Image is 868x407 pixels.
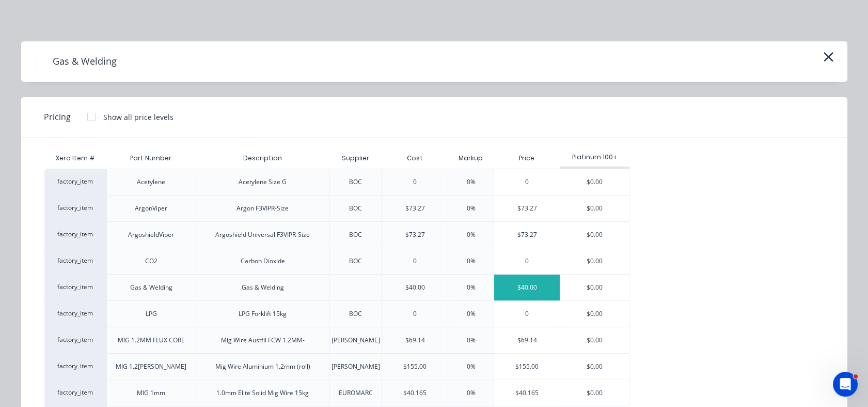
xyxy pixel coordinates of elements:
div: $0.00 [560,380,629,406]
div: 1.0mm Elite Solid Mig Wire 15kg [216,388,309,398]
div: $0.00 [560,354,629,380]
div: BOC [349,204,362,213]
div: Supplier [334,145,377,171]
div: 0 [413,309,417,319]
div: Description [235,145,290,171]
div: $73.27 [494,222,560,248]
div: Cost [382,148,448,169]
div: $73.27 [494,195,560,221]
span: Pricing [44,111,71,123]
div: $40.165 [494,380,560,406]
div: $0.00 [560,301,629,327]
div: factory_item [44,353,106,380]
div: CO2 [145,257,157,266]
div: $69.14 [405,336,425,345]
div: 0 [413,257,417,266]
div: Gas & Welding [242,283,284,292]
div: Argon F3VIPR-Size [236,204,289,213]
div: Markup [448,148,494,169]
div: $155.00 [403,362,427,371]
div: $73.27 [405,230,425,239]
div: 0% [467,283,476,292]
div: Xero Item # [44,148,106,169]
div: 0% [467,230,476,239]
div: $40.00 [405,283,425,292]
div: 0 [494,248,560,274]
div: MIG 1.2[PERSON_NAME] [116,362,186,371]
div: $0.00 [560,195,629,221]
div: $0.00 [560,222,629,248]
div: $69.14 [494,327,560,353]
div: 0% [467,204,476,213]
div: Platinum 100+ [560,153,629,162]
div: Mig Wire Austfil FCW 1.2MM- [221,336,305,345]
div: MIG 1mm [137,388,165,398]
div: 0% [467,388,476,398]
div: factory_item [44,327,106,353]
div: $73.27 [405,204,425,213]
div: 0 [494,169,560,195]
div: 0% [467,336,476,345]
div: LPG Forklift 15kg [239,309,287,319]
div: Acetylene Size G [239,177,287,187]
div: $0.00 [560,169,629,195]
div: factory_item [44,380,106,406]
div: 0 [413,177,417,187]
div: $0.00 [560,327,629,353]
div: factory_item [44,274,106,300]
div: $0.00 [560,248,629,274]
iframe: Intercom live chat [833,372,858,397]
div: BOC [349,230,362,239]
div: MIG 1.2MM FLUX CORE [118,336,185,345]
div: Acetylene [137,177,165,187]
div: Carbon Dioxide [241,257,285,266]
div: $0.00 [560,275,629,300]
div: $40.00 [494,275,560,300]
div: Gas & Welding [130,283,172,292]
div: 0 [494,301,560,327]
div: Show all price levels [103,112,173,123]
div: Part Number [122,145,180,171]
div: $155.00 [494,354,560,380]
div: ArgonViper [135,204,167,213]
div: [PERSON_NAME] [332,362,380,371]
div: 0% [467,362,476,371]
div: 0% [467,309,476,319]
div: $40.165 [403,388,427,398]
h4: Gas & Welding [37,52,132,71]
div: Argoshield Universal F3VIPR-Size [215,230,310,239]
div: factory_item [44,300,106,327]
div: factory_item [44,221,106,248]
div: BOC [349,309,362,319]
div: LPG [146,309,157,319]
div: factory_item [44,169,106,195]
div: Price [494,148,560,169]
div: Mig Wire Aluminium 1.2mm (roll) [215,362,310,371]
div: BOC [349,257,362,266]
div: 0% [467,177,476,187]
div: [PERSON_NAME] [332,336,380,345]
div: BOC [349,177,362,187]
div: factory_item [44,195,106,221]
div: factory_item [44,248,106,274]
div: 0% [467,257,476,266]
div: ArgoshieldViper [128,230,174,239]
div: EUROMARC [339,388,373,398]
